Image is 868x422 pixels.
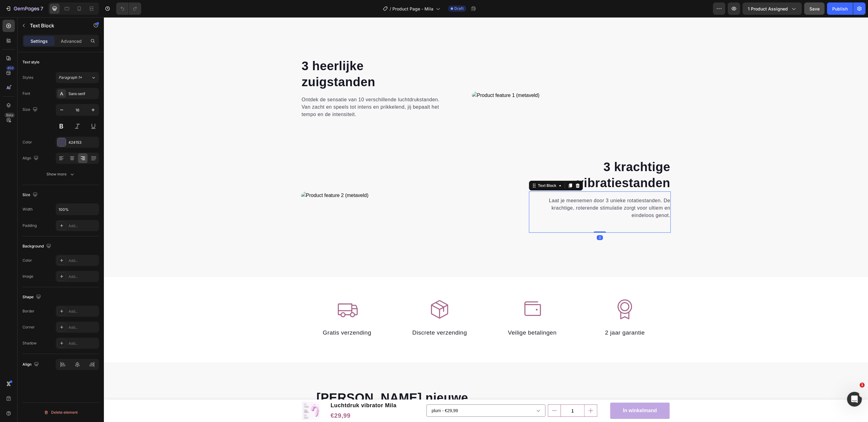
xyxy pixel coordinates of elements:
div: Add... [68,325,97,330]
button: decrement [444,388,457,399]
p: Veilige betalingen [388,311,469,320]
span: Save [809,6,820,11]
div: Publish [832,6,848,12]
input: Auto [56,204,99,215]
p: Ontdek de sensatie van 10 verschillende luchtdrukstanden. Van zacht en speels tot intens en prikk... [198,79,339,101]
iframe: Intercom live chat [847,392,862,407]
img: Product feature 2 (metaveld) [197,175,396,182]
div: Add... [68,223,97,229]
button: Publish [827,2,853,15]
p: 7 [40,5,43,12]
p: Text Block [30,22,82,29]
div: Shadow [23,340,37,346]
button: In winkelmand [506,385,566,402]
button: Paragraph 1* [56,72,99,83]
div: Beta [5,113,15,118]
strong: 3 krachtige [500,143,567,156]
div: Background [23,242,52,251]
button: 7 [2,2,46,15]
div: Text Block [433,166,454,171]
div: 424153 [68,140,97,145]
span: 1 product assigned [748,6,788,12]
div: Image [23,274,33,279]
div: Text style [23,59,39,65]
iframe: Design area [104,17,868,422]
div: Add... [68,309,97,314]
div: Size [23,106,39,114]
img: Product feature 1 (metaveld) [368,74,567,82]
button: Delete element [23,408,99,417]
input: quantity [457,388,481,399]
p: 2 jaar garantie [480,311,562,320]
span: Draft [454,6,464,11]
button: 1 product assigned [743,2,802,15]
p: Advanced [61,38,82,44]
div: Show more [47,171,75,177]
div: 450 [6,66,15,70]
p: Settings [31,38,48,44]
div: Sans-serif [68,91,97,97]
div: Delete element [44,409,78,416]
span: Paragraph 1* [59,75,82,80]
div: €29,99 [226,393,293,404]
div: Align [23,154,40,163]
div: Align [23,360,40,369]
p: Laat je meenemen door 3 unieke rotatiestanden. De krachtige, roterende stimulatie zorgt voor ulti... [426,180,567,202]
div: Color [23,139,32,145]
strong: 3 heerlijke [198,42,260,55]
button: Save [804,2,825,15]
img: Sinsaa Luchtdruk vibrator Mila Roze Massager Sextoy Oplaadbare toy Stille Waterdicht [199,384,217,403]
div: Add... [68,258,97,263]
span: / [390,6,391,12]
span: 1 [860,383,865,388]
div: Padding [23,223,37,228]
button: Show more [23,169,99,180]
div: Border [23,308,35,314]
div: Shape [23,293,42,301]
h2: vibratiestanden [425,141,567,174]
p: Gratis verzending [203,311,284,320]
h2: [PERSON_NAME] nieuwe vriendin komt niet alleen! [212,372,385,405]
strong: zuigstanden [198,58,272,71]
div: 0 [493,218,499,223]
div: Corner [23,324,35,330]
div: Add... [68,341,97,346]
div: Size [23,191,39,199]
span: Product Page - Mila [392,6,433,12]
div: Undo/Redo [116,2,141,15]
h1: Luchtdruk vibrator Mila [226,384,293,393]
div: In winkelmand [519,389,553,398]
div: Styles [23,75,33,80]
div: Width [23,207,33,212]
div: Color [23,258,32,263]
p: Discrete verzending [295,311,377,320]
div: Font [23,91,30,96]
div: Add... [68,274,97,279]
button: increment [481,388,493,399]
